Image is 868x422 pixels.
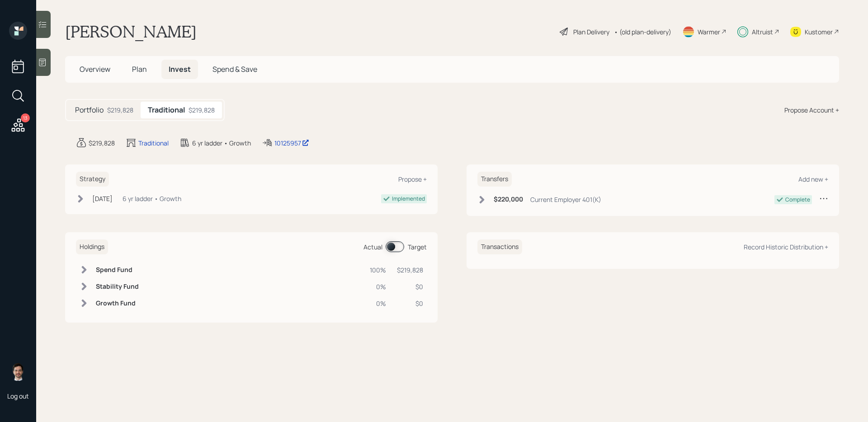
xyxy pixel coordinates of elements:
[477,239,522,254] h6: Transactions
[89,138,115,148] div: $219,828
[148,106,185,114] h5: Traditional
[752,27,773,37] div: Altruist
[76,172,109,187] h6: Strategy
[397,265,423,275] div: $219,828
[530,195,601,204] div: Current Employer 401(K)
[573,27,609,37] div: Plan Delivery
[96,266,139,274] h6: Spend Fund
[212,64,257,74] span: Spend & Save
[370,265,386,275] div: 100%
[397,299,423,308] div: $0
[96,283,139,291] h6: Stability Fund
[65,22,197,42] h1: [PERSON_NAME]
[132,64,147,74] span: Plan
[370,282,386,291] div: 0%
[397,282,423,291] div: $0
[274,138,309,148] div: 10125957
[805,27,833,37] div: Kustomer
[7,392,29,400] div: Log out
[408,242,427,252] div: Target
[76,239,108,254] h6: Holdings
[138,138,169,148] div: Traditional
[192,138,251,148] div: 6 yr ladder • Growth
[392,195,425,203] div: Implemented
[123,194,181,203] div: 6 yr ladder • Growth
[370,299,386,308] div: 0%
[698,27,720,37] div: Warmer
[363,242,382,252] div: Actual
[169,64,191,74] span: Invest
[784,105,839,115] div: Propose Account +
[80,64,110,74] span: Overview
[21,113,30,122] div: 13
[798,175,828,183] div: Add new +
[75,106,104,114] h5: Portfolio
[744,243,828,251] div: Record Historic Distribution +
[189,105,215,115] div: $219,828
[9,363,27,381] img: jonah-coleman-headshot.png
[92,194,113,203] div: [DATE]
[494,196,523,203] h6: $220,000
[107,105,133,115] div: $219,828
[614,27,671,37] div: • (old plan-delivery)
[96,300,139,307] h6: Growth Fund
[785,196,810,204] div: Complete
[477,172,512,187] h6: Transfers
[398,175,427,183] div: Propose +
